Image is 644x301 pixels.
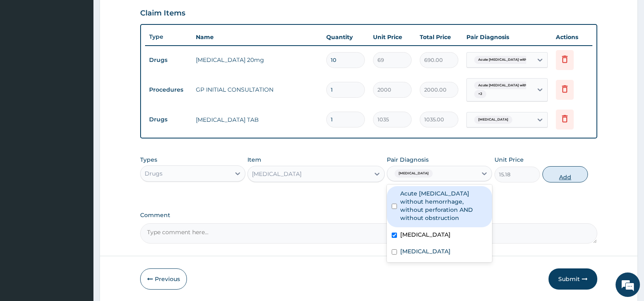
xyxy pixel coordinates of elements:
span: [MEDICAL_DATA] [474,116,512,124]
div: Minimize live chat window [133,4,153,24]
button: Add [542,166,588,182]
label: [MEDICAL_DATA] [400,231,451,239]
label: Item [247,156,261,164]
div: Chat with us now [42,46,137,56]
span: + 2 [474,90,486,98]
span: We're online! [47,95,112,178]
td: Procedures [145,82,192,97]
span: Acute [MEDICAL_DATA] without hem... [474,81,546,90]
button: Previous [140,268,187,290]
th: Quantity [322,29,369,45]
td: [MEDICAL_DATA] 20mg [192,52,322,68]
div: [MEDICAL_DATA] [252,170,301,178]
th: Actions [552,29,592,45]
td: Drugs [145,112,192,127]
label: Comment [140,212,597,219]
span: Acute [MEDICAL_DATA] without hem... [474,56,546,64]
th: Name [192,29,322,45]
th: Pair Diagnosis [462,29,552,45]
td: Drugs [145,53,192,68]
td: GP INITIAL CONSULTATION [192,81,322,98]
label: Unit Price [494,156,524,164]
label: Acute [MEDICAL_DATA] without hemorrhage, without perforation AND without obstruction [400,189,487,222]
th: Total Price [416,29,462,45]
label: [MEDICAL_DATA] [400,247,451,255]
div: Drugs [145,169,163,178]
label: Types [140,156,157,163]
label: Pair Diagnosis [387,156,429,164]
th: Type [145,29,192,44]
img: d_794563401_company_1708531726252_794563401 [15,41,33,61]
textarea: Type your message and hit 'Enter' [4,208,155,237]
button: Submit [549,268,597,290]
td: [MEDICAL_DATA] TAB [192,112,322,128]
h3: Claim Items [140,9,185,18]
span: [MEDICAL_DATA] [395,169,433,178]
th: Unit Price [369,29,416,45]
